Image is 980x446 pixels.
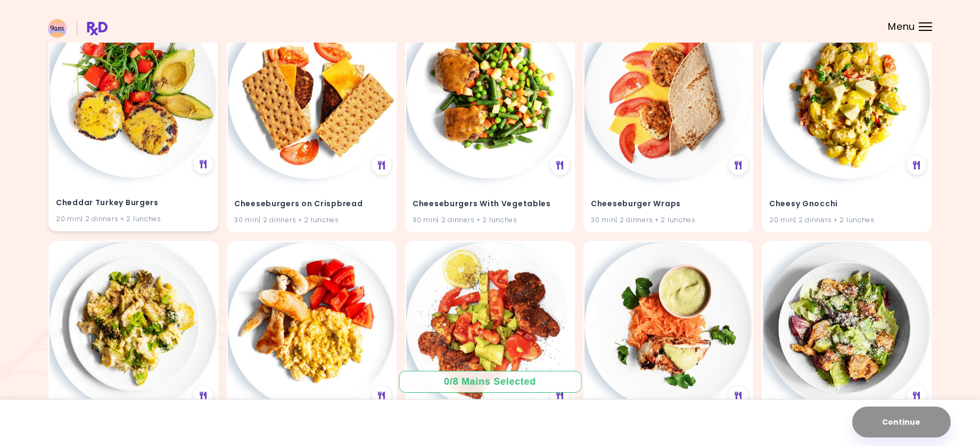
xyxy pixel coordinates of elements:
div: See Meal Plan [550,386,570,406]
div: See Meal Plan [550,156,570,175]
h4: Cheeseburger Wraps [591,196,746,213]
h4: Cheddar Turkey Burgers [56,194,211,212]
div: See Meal Plan [194,155,213,174]
div: 20 min | 2 dinners + 2 lunches [56,214,211,224]
div: 30 min | 2 dinners + 2 lunches [413,215,567,225]
button: Continue [852,407,951,437]
div: See Meal Plan [729,386,748,406]
span: Menu [888,22,915,31]
div: See Meal Plan [729,156,748,175]
img: RxDiet [48,19,108,38]
div: See Meal Plan [372,156,391,175]
div: 30 min | 2 dinners + 2 lunches [591,215,746,225]
div: 20 min | 2 dinners + 2 lunches [769,215,924,225]
h4: Cheeseburgers With Vegetables [413,196,567,213]
div: See Meal Plan [907,156,926,175]
div: See Meal Plan [194,386,213,406]
div: 0 / 8 Mains Selected [437,375,544,388]
h4: Cheeseburgers on Crispbread [234,196,389,213]
div: 30 min | 2 dinners + 2 lunches [234,215,389,225]
div: See Meal Plan [907,386,926,406]
h4: Cheesy Gnocchi [769,196,924,213]
div: See Meal Plan [372,386,391,406]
